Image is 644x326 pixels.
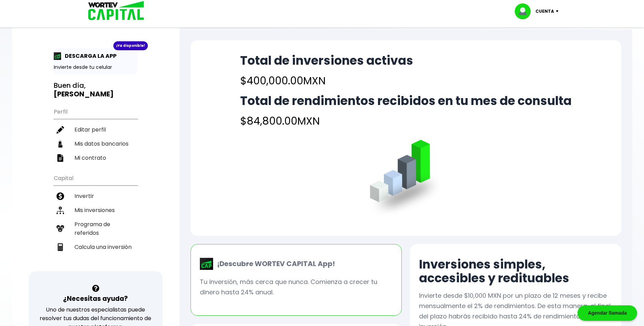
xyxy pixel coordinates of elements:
img: recomiendanos-icon.9b8e9327.svg [57,225,64,232]
a: Calcula una inversión [54,240,137,254]
p: DESCARGA LA APP [61,52,116,60]
img: wortev-capital-app-icon [200,258,214,270]
h4: $400,000.00 MXN [240,73,413,88]
a: Editar perfil [54,123,137,137]
h2: Inversiones simples, accesibles y redituables [419,257,612,285]
img: contrato-icon.f2db500c.svg [57,154,64,162]
a: Invertir [54,189,137,203]
h2: Total de rendimientos recibidos en tu mes de consulta [240,94,572,108]
a: Mi contrato [54,151,137,165]
img: app-icon [54,52,61,60]
a: Mis inversiones [54,203,137,217]
h4: $84,800.00 MXN [240,113,572,129]
a: Programa de referidos [54,217,137,240]
p: ¡Descubre WORTEV CAPITAL App! [214,259,335,269]
img: calculadora-icon.17d418c4.svg [57,243,64,251]
img: profile-image [515,3,535,19]
p: Invierte desde tu celular [54,64,137,71]
ul: Perfil [54,104,137,165]
h3: Buen día, [54,81,137,98]
a: Mis datos bancarios [54,137,137,151]
b: [PERSON_NAME] [54,89,114,99]
ul: Capital [54,170,137,271]
img: datos-icon.10cf9172.svg [57,140,64,148]
div: Agendar llamada [577,305,637,321]
img: icon-down [554,10,563,12]
h2: Total de inversiones activas [240,54,413,67]
img: invertir-icon.b3b967d7.svg [57,192,64,200]
img: inversiones-icon.6695dc30.svg [57,207,64,214]
img: editar-icon.952d3147.svg [57,126,64,134]
p: Tu inversión, más cerca que nunca. Comienza a crecer tu dinero hasta 24% anual. [200,277,392,297]
img: grafica.516fef24.png [367,140,445,218]
p: Cuenta [535,6,554,17]
div: ¡Ya disponible! [113,41,148,50]
h3: ¿Necesitas ayuda? [63,294,128,304]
